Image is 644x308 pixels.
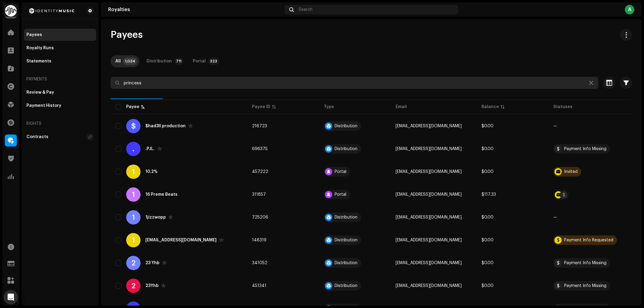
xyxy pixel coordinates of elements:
[481,284,494,288] span: $0.00
[123,58,137,65] p-badge: 1,034
[396,284,462,288] span: iam23Yhb@gmail.com
[335,284,357,288] div: Distribution
[145,284,159,288] div: 23Yhb
[625,5,634,14] div: A
[252,284,266,288] span: 451341
[145,215,166,219] div: 1jizzwopp
[396,261,462,265] span: princetonttaylor@gmail.com
[26,134,48,139] div: Contracts
[481,238,494,242] span: $0.00
[252,215,268,219] span: 725206
[26,90,54,95] div: Review & Pay
[111,29,143,41] span: Payees
[553,215,627,219] re-a-table-badge: —
[335,215,357,219] div: Distribution
[335,124,357,128] div: Distribution
[396,170,462,174] span: tranquilteddymusic@gmail.com
[145,238,217,242] div: 1stmusiccopy@gmail.com
[126,279,141,293] div: 2
[396,147,462,151] span: pranjalipatil0211@gmail.com
[24,29,96,41] re-m-nav-item: Payees
[396,215,462,219] span: projectbaby6655@gmail.com
[126,187,141,202] div: 1
[396,238,462,242] span: nagpuriarkestra@gmail.com
[24,131,96,143] re-m-nav-item: Contracts
[252,124,267,128] span: 216723
[26,7,77,14] img: 2d8271db-5505-4223-b535-acbbe3973654
[252,192,266,197] span: 311857
[299,7,312,12] span: Search
[252,261,267,265] span: 341052
[481,215,494,219] span: $0.00
[126,210,141,225] div: 1
[126,142,141,156] div: .
[174,58,183,65] p-badge: 711
[564,261,606,265] div: Payment Info Missing
[108,7,282,12] div: Royalties
[24,100,96,112] re-m-nav-item: Payment History
[335,261,357,265] div: Distribution
[126,104,139,110] div: Payee
[145,170,157,174] div: 10.2%
[145,261,159,265] div: 23 Yhb
[553,124,627,128] re-a-table-badge: —
[24,116,96,131] re-a-nav-header: Rights
[252,147,268,151] span: 696375
[126,119,141,133] div: $
[145,124,186,128] div: $had3ll production
[208,58,219,65] p-badge: 323
[115,55,121,67] div: All
[24,55,96,67] re-m-nav-item: Statements
[335,170,346,174] div: Portal
[564,238,613,242] div: Payment Info Requested
[396,192,462,197] span: ohhmesz@gmail.com
[335,192,346,197] div: Portal
[24,42,96,54] re-m-nav-item: Royalty Runs
[26,32,42,37] div: Payees
[396,124,462,128] span: whitboylynn@gmail.com
[147,55,172,67] div: Distribution
[5,5,17,17] img: 0f74c21f-6d1c-4dbc-9196-dbddad53419e
[126,256,141,270] div: 2
[564,284,606,288] div: Payment Info Missing
[564,170,578,174] div: Invited
[24,72,96,86] re-a-nav-header: Payments
[252,170,268,174] span: 457222
[252,238,266,242] span: 148319
[111,77,598,89] input: Search
[481,147,494,151] span: $0.00
[24,86,96,98] re-m-nav-item: Review & Pay
[26,59,51,64] div: Statements
[481,261,494,265] span: $0.00
[4,290,18,304] div: Open Intercom Messenger
[145,147,155,151] div: .PJL.
[481,170,494,174] span: $0.00
[335,238,357,242] div: Distribution
[145,192,178,197] div: 16 Preme Beats
[564,147,606,151] div: Payment Info Missing
[126,233,141,247] div: 1
[481,192,496,197] span: $117.33
[335,147,357,151] div: Distribution
[481,104,499,110] div: Balance
[26,103,61,108] div: Payment History
[126,165,141,179] div: 1
[193,55,206,67] div: Portal
[252,104,270,110] div: Payee ID
[26,46,54,50] div: Royalty Runs
[481,124,494,128] span: $0.00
